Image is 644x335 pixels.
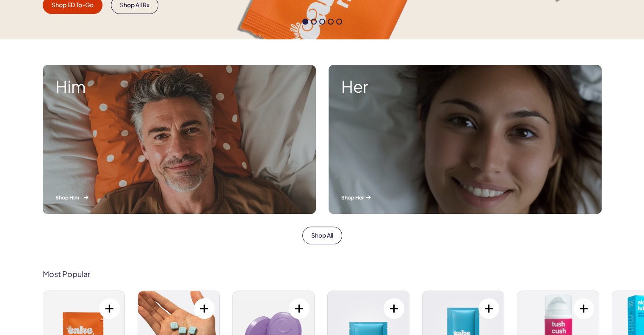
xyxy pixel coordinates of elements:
strong: Him [55,78,303,95]
p: Shop Him [55,194,303,201]
a: A woman smiling while lying in bed. Her Shop Her [322,58,608,220]
p: Shop Her [341,194,589,201]
strong: Her [341,78,589,95]
a: Shop All [302,227,342,244]
a: A man smiling while lying in bed. Him Shop Him [36,58,322,220]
